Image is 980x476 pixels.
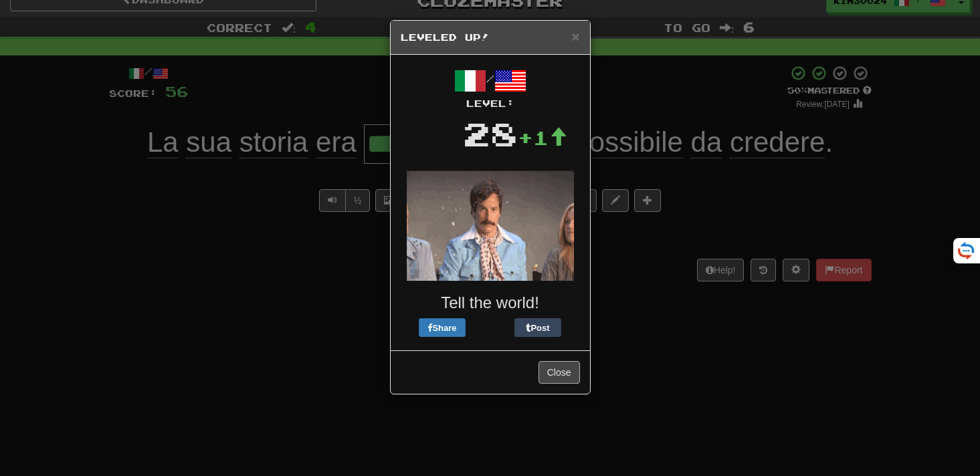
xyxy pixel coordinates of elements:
div: 28 [463,110,518,157]
img: glitter-d35a814c05fa227b87dd154a45a5cc37aaecd56281fd9d9cd8133c9defbd597c.gif [407,170,574,281]
h3: Tell the world! [401,294,580,312]
h5: Leveled Up! [401,31,580,44]
div: +1 [518,124,567,151]
div: Level: [401,97,580,110]
button: Close [538,361,580,384]
button: Post [514,318,561,337]
span: × [571,29,579,44]
iframe: X Post Button [466,318,514,337]
button: Close [571,29,579,43]
div: / [401,65,580,110]
button: Share [419,318,466,337]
